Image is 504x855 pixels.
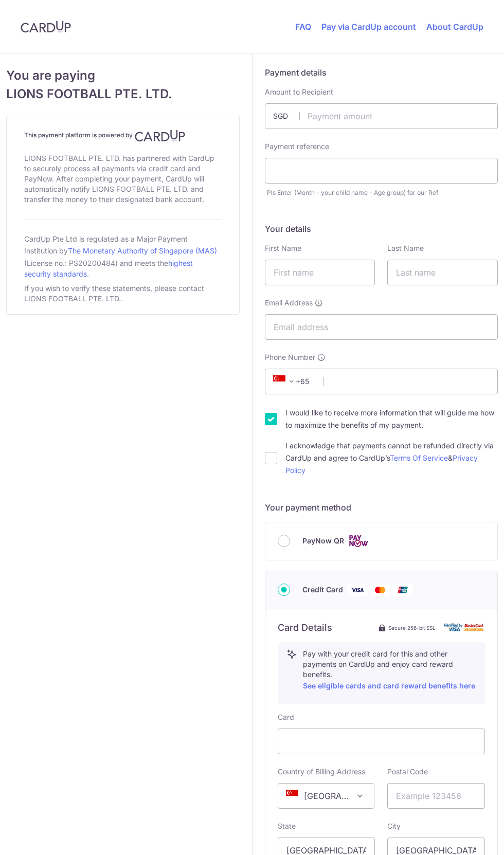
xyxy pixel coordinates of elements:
[265,66,498,79] h5: Payment details
[135,130,185,142] img: CardUp
[265,223,498,235] h5: Your details
[278,783,374,809] span: Singapore
[387,260,498,285] input: Last name
[265,314,498,340] input: Email address
[24,232,222,281] div: CardUp Pte Ltd is regulated as a Major Payment Institution by (License no.: PS20200484) and meets...
[285,440,498,477] label: I acknowledge that payments cannot be refunded directly via CardUp and agree to CardUp’s &
[6,66,240,85] span: You are paying
[387,783,485,809] input: Example 123456
[265,243,301,253] label: First Name
[68,246,217,255] a: The Monetary Authority of Singapore (MAS)
[285,407,498,431] label: I would like to receive more information that will guide me how to maximize the benefits of my pa...
[278,584,485,596] div: Credit Card Visa Mastercard Union Pay
[390,453,448,462] a: Terms Of Service
[278,821,296,831] label: State
[24,130,222,142] h4: This payment platform is powered by
[278,784,374,808] span: Singapore
[24,151,222,207] div: LIONS FOOTBALL PTE. LTD. has partnered with CardUp to securely process all payments via credit ca...
[286,735,477,748] iframe: Secure card payment input frame
[6,85,240,103] span: LIONS FOOTBALL PTE. LTD.
[302,584,343,596] span: Credit Card
[295,22,311,32] a: FAQ
[387,821,401,831] label: City
[392,584,413,596] img: Union Pay
[265,141,329,152] label: Payment reference
[370,584,390,596] img: Mastercard
[265,103,498,129] input: Payment amount
[387,767,428,777] label: Postal Code
[273,375,298,388] span: +65
[303,681,475,690] a: See eligible cards and card reward benefits here
[270,375,316,388] span: +65
[388,624,436,632] span: Secure 256-bit SSL
[302,535,344,547] span: PayNow QR
[21,21,71,33] img: CardUp
[348,535,369,548] img: Cards logo
[273,111,300,121] span: SGD
[278,622,332,634] h6: Card Details
[265,260,375,285] input: First name
[267,188,498,198] div: Pls Enter (Month - your child name - Age group) for our Ref
[278,712,294,722] label: Card
[321,22,416,32] a: Pay via CardUp account
[265,352,315,362] span: Phone Number
[347,584,368,596] img: Visa
[265,501,498,514] h5: Your payment method
[303,649,477,692] p: Pay with your credit card for this and other payments on CardUp and enjoy card reward benefits.
[278,535,485,548] div: PayNow QR Cards logo
[444,623,485,632] img: card secure
[278,767,365,777] label: Country of Billing Address
[387,243,424,253] label: Last Name
[265,298,313,308] span: Email Address
[24,281,222,306] div: If you wish to verify these statements, please contact LIONS FOOTBALL PTE. LTD..
[426,22,483,32] a: About CardUp
[265,87,333,97] label: Amount to Recipient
